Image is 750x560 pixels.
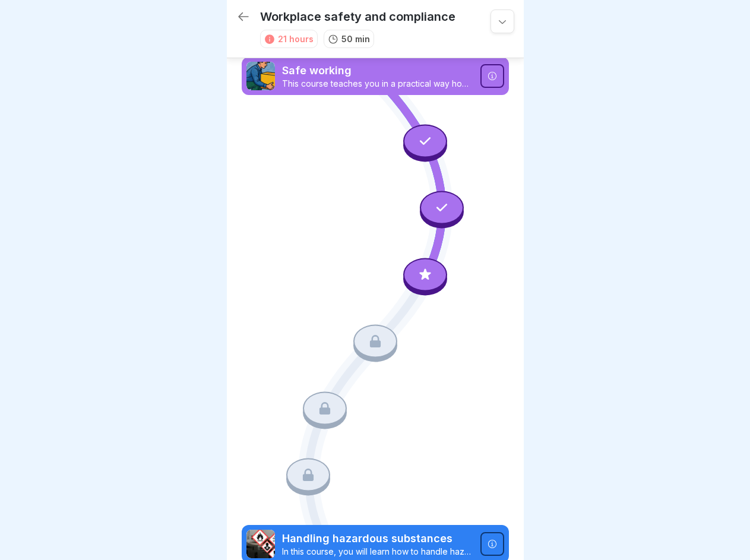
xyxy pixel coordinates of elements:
div: 21 hours [278,33,314,45]
p: Workplace safety and compliance [260,10,455,24]
p: 50 min [341,33,370,45]
p: This course teaches you in a practical way how to work ergonomically, recognise and avoid typical... [282,78,473,89]
img: ns5fm27uu5em6705ixom0yjt.png [246,62,275,90]
p: In this course, you will learn how to handle hazardous substances safely. You will find out what ... [282,546,473,557]
img: ro33qf0i8ndaw7nkfv0stvse.png [246,530,275,558]
p: Safe working [282,63,473,78]
p: Handling hazardous substances [282,531,473,546]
